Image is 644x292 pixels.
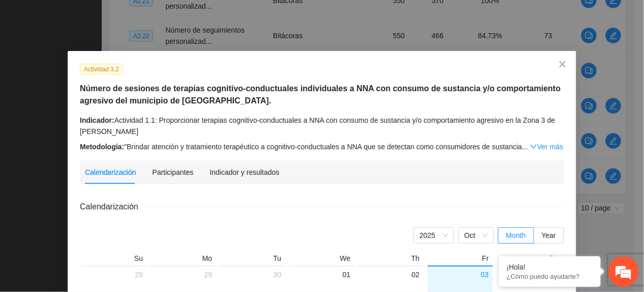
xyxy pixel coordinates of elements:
strong: Metodología: [80,143,124,151]
span: Oct [464,228,488,243]
th: Su [80,254,149,266]
div: Chatee con nosotros ahora [53,52,171,65]
span: close [559,60,567,68]
div: "Brindar atención y tratamiento terapéutico a cognitivo-conductuales a NNA que se detectan como c... [80,141,564,152]
span: Month [506,231,526,240]
div: Minimizar ventana de chat en vivo [167,5,191,30]
div: 30 [224,269,281,281]
div: 01 [294,269,350,281]
span: Actividad 3.2 [80,64,123,75]
span: ... [522,143,529,151]
div: 28 [86,269,143,281]
th: Tu [218,254,287,266]
th: Mo [149,254,218,266]
p: ¿Cómo puedo ayudarte? [507,273,593,280]
button: Close [549,51,576,78]
th: Th [357,254,426,266]
div: 02 [363,269,420,281]
span: Calendarización [80,200,147,213]
div: Actividad 1.1: Proporcionar terapias cognitivo-conductuales a NNA con consumo de sustancia y/o co... [80,115,564,137]
textarea: Escriba su mensaje y pulse “Intro” [5,189,194,224]
th: Sa [495,254,564,266]
th: Fr [426,254,495,266]
th: We [287,254,357,266]
div: 29 [155,269,212,281]
span: down [530,143,537,150]
span: Year [542,231,556,240]
span: 2025 [420,228,448,243]
strong: Indicador: [80,116,114,124]
div: Participantes [152,167,193,178]
div: Indicador y resultados [210,167,279,178]
div: ¡Hola! [507,263,593,271]
div: 03 [432,269,489,281]
a: Expand [530,143,563,151]
div: Calendarización [85,167,136,178]
h5: Número de sesiones de terapias cognitivo-conductuales individuales a NNA con consumo de sustancia... [80,83,564,107]
span: Estamos en línea. [59,91,140,194]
